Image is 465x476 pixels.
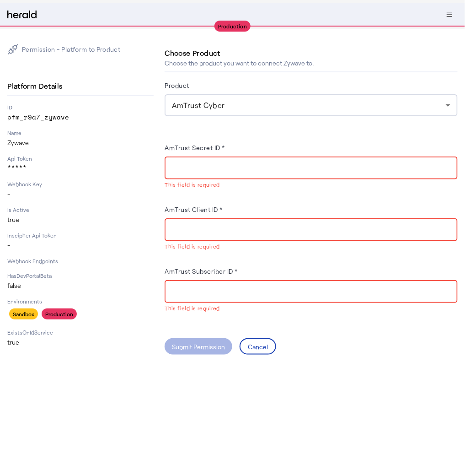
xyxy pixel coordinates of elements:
[165,59,314,68] p: Choose the product you want to connect Zywave to.
[7,103,154,111] p: ID
[165,206,223,213] label: AmTrust Client ID *
[240,338,276,355] button: Cancel
[7,206,154,213] p: Is Active
[165,81,189,89] label: Product
[7,232,154,239] p: Inscipher Api Token
[165,267,238,275] label: AmTrust Subscriber ID *
[165,179,458,189] mat-error: This field is required
[7,297,154,305] p: Environments
[7,155,154,162] p: Api Token
[7,81,66,92] h4: Platform Details
[22,45,120,54] p: Permission - Platform to Product
[7,113,154,122] p: pfm_r9a7_zywave
[7,272,154,279] p: HasDevPortalBeta
[172,101,225,109] span: AmTrust Cyber
[7,241,154,250] p: -
[165,303,458,313] mat-error: This field is required
[7,338,154,347] p: true
[7,257,154,265] p: Webhook Endpoints
[165,144,225,151] label: AmTrust Secret ID *
[248,342,268,352] div: Cancel
[165,241,458,251] mat-error: This field is required
[42,308,77,319] div: Production
[165,48,220,59] h4: Choose Product
[7,189,154,199] p: -
[7,129,154,136] p: Name
[7,329,154,336] p: ExistsOnIdService
[7,180,154,188] p: Webhook Key
[7,138,154,147] p: Zywave
[9,308,38,319] div: Sandbox
[7,11,37,19] img: Herald Logo
[214,21,251,32] div: Production
[7,281,154,290] p: false
[7,215,154,224] p: true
